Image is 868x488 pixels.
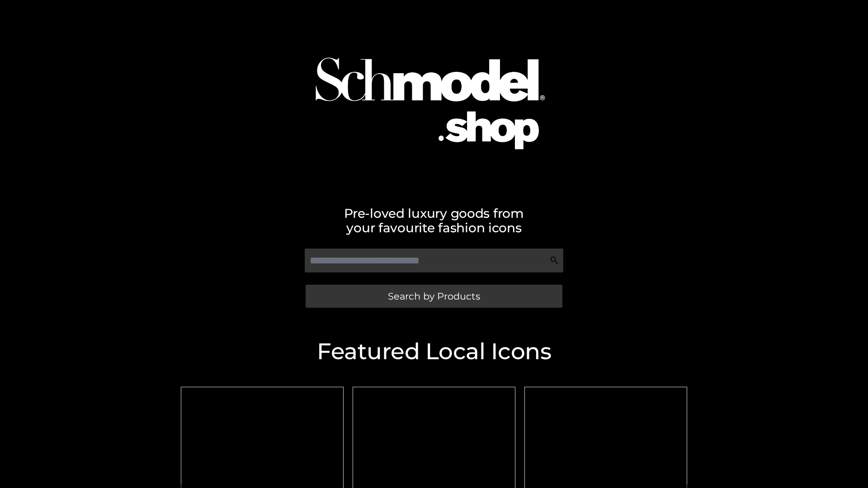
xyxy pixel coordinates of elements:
span: Search by Products [388,291,480,301]
img: Search Icon [550,256,559,265]
h2: Featured Local Icons​ [176,340,692,363]
a: Search by Products [306,285,562,308]
h2: Pre-loved luxury goods from your favourite fashion icons [176,206,692,235]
